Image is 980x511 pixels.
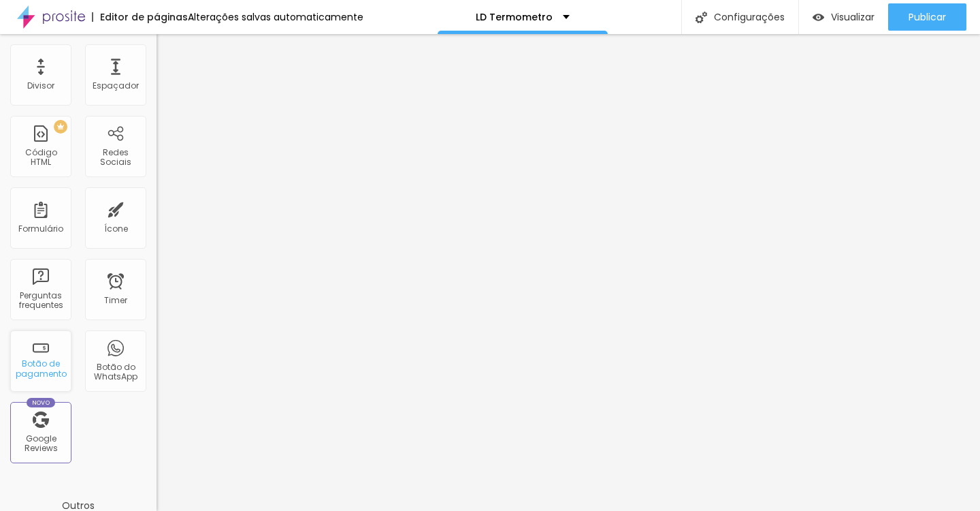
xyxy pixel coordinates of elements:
div: Botão de pagamento [14,359,67,379]
div: Espaçador [93,81,139,91]
div: Botão do WhatsApp [88,362,142,382]
button: Visualizar [799,3,888,31]
span: Publicar [909,12,946,22]
img: view-1.svg [813,12,824,23]
div: Código HTML [14,148,67,168]
p: LD Termometro [476,12,553,22]
div: Google Reviews [14,434,67,454]
div: Perguntas frequentes [14,291,67,311]
button: Publicar [888,3,966,31]
div: Timer [104,296,127,305]
div: Editor de páginas [92,12,188,22]
img: Icone [696,12,707,23]
div: Alterações salvas automaticamente [188,12,363,22]
iframe: Editor [157,34,980,511]
div: Redes Sociais [88,148,142,168]
div: Ícone [104,224,128,234]
div: Divisor [27,81,54,91]
span: Visualizar [831,12,875,22]
div: Formulário [18,224,63,234]
div: Novo [27,398,56,407]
